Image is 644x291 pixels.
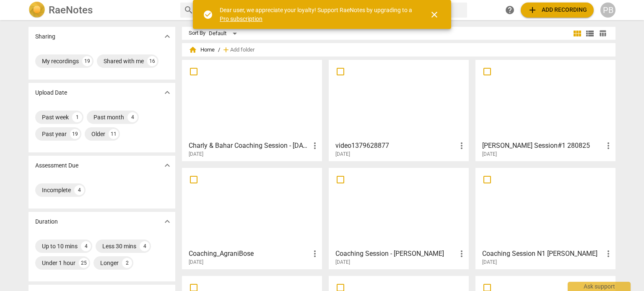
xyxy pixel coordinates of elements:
[104,57,144,65] div: Shared with me
[603,141,613,151] span: more_vert
[42,130,67,138] div: Past year
[310,141,320,151] span: more_vert
[218,47,220,53] span: /
[100,259,119,267] div: Longer
[603,249,613,259] span: more_vert
[220,6,414,23] div: Dear user, we appreciate your loyalty! Support RaeNotes by upgrading to a
[161,86,174,99] button: Show more
[572,28,582,39] span: view_module
[79,258,89,268] div: 25
[109,129,119,139] div: 11
[599,29,607,37] span: table_chart
[230,47,254,53] span: Add folder
[140,241,150,251] div: 4
[335,141,457,151] h3: video1379628877
[162,31,172,41] span: expand_more
[220,15,262,22] a: Pro subscription
[332,63,466,157] a: video1379628877[DATE]
[70,129,80,139] div: 19
[189,151,203,158] span: [DATE]
[203,10,213,20] span: check_circle
[162,216,172,227] span: expand_more
[184,5,194,15] span: search
[93,113,124,121] div: Past month
[29,2,174,18] a: LogoRaeNotes
[35,88,67,97] p: Upload Date
[189,46,197,54] span: home
[29,2,45,18] img: Logo
[209,27,240,40] div: Default
[585,28,595,39] span: view_list
[600,3,615,18] button: PB
[127,112,138,122] div: 4
[102,242,136,250] div: Less 30 mins
[81,241,91,251] div: 4
[147,56,157,66] div: 16
[189,46,215,54] span: Home
[521,3,594,18] button: Upload
[161,215,174,228] button: Show more
[122,258,132,268] div: 2
[189,141,310,151] h3: Charly & Bahar Coaching Session - Sep 17 2025
[310,249,320,259] span: more_vert
[335,259,350,266] span: [DATE]
[42,186,71,194] div: Incomplete
[42,113,69,121] div: Past week
[49,4,93,16] h2: RaeNotes
[457,141,467,151] span: more_vert
[424,5,444,25] button: Close
[482,259,497,266] span: [DATE]
[189,30,205,36] div: Sort By
[185,171,319,265] a: Coaching_AgraniBose[DATE]
[161,159,174,172] button: Show more
[35,161,78,170] p: Assessment Due
[42,57,79,65] div: My recordings
[185,63,319,157] a: Charly & Bahar Coaching Session - [DATE][DATE]
[35,32,55,41] p: Sharing
[571,27,584,40] button: Tile view
[161,30,174,43] button: Show more
[527,5,538,15] span: add
[162,88,172,98] span: expand_more
[596,27,609,40] button: Table view
[505,5,515,15] span: help
[72,112,82,122] div: 1
[162,160,172,170] span: expand_more
[482,141,603,151] h3: Tina Session#1 280825
[189,249,310,259] h3: Coaching_AgraniBose
[429,10,439,20] span: close
[35,217,58,226] p: Duration
[335,249,457,259] h3: Coaching Session - Maxime
[527,5,587,15] span: Add recording
[502,3,517,18] a: Help
[457,249,467,259] span: more_vert
[482,249,603,259] h3: Coaching Session N1 Jean Heliere
[74,185,84,195] div: 4
[584,27,596,40] button: List view
[42,242,78,250] div: Up to 10 mins
[335,151,350,158] span: [DATE]
[42,259,75,267] div: Under 1 hour
[222,46,230,54] span: add
[82,56,92,66] div: 19
[482,151,497,158] span: [DATE]
[332,171,466,265] a: Coaching Session - [PERSON_NAME][DATE]
[478,63,613,157] a: [PERSON_NAME] Session#1 280825[DATE]
[568,282,631,291] div: Ask support
[478,171,613,265] a: Coaching Session N1 [PERSON_NAME][DATE]
[189,259,203,266] span: [DATE]
[91,130,105,138] div: Older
